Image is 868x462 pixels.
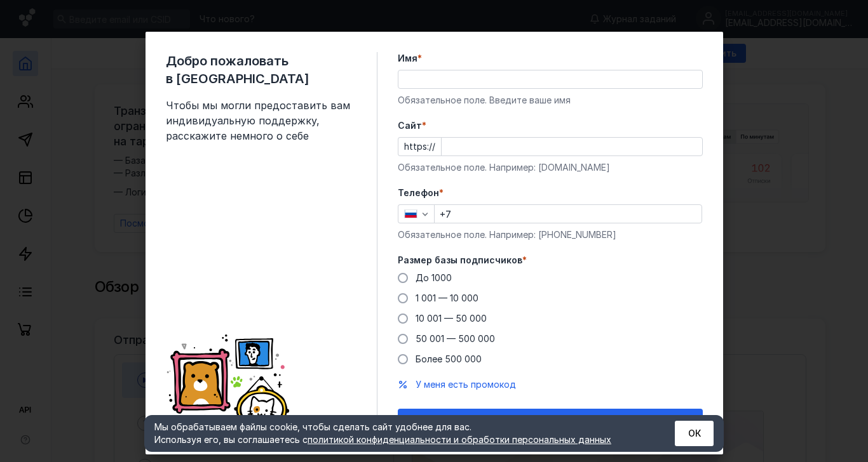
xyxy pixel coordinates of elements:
div: Обязательное поле. Введите ваше имя [398,94,703,107]
button: Отправить [398,409,703,434]
button: У меня есть промокод [416,378,516,391]
a: политикой конфиденциальности и обработки персональных данных [308,434,611,445]
span: Телефон [398,187,439,199]
div: Обязательное поле. Например: [DOMAIN_NAME] [398,161,703,174]
button: ОК [675,421,714,446]
span: Добро пожаловать в [GEOGRAPHIC_DATA] [166,52,356,88]
span: Чтобы мы могли предоставить вам индивидуальную поддержку, расскажите немного о себе [166,98,356,143]
span: Cайт [398,119,422,132]
span: Более 500 000 [416,353,482,364]
span: 10 001 — 50 000 [416,313,487,324]
span: 1 001 — 10 000 [416,293,478,303]
span: Имя [398,52,417,65]
div: Мы обрабатываем файлы cookie, чтобы сделать сайт удобнее для вас. Используя его, вы соглашаетесь c [154,421,644,446]
span: До 1000 [416,272,452,283]
div: Обязательное поле. Например: [PHONE_NUMBER] [398,228,703,241]
span: 50 001 — 500 000 [416,333,495,344]
span: У меня есть промокод [416,379,516,390]
span: Размер базы подписчиков [398,254,522,267]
